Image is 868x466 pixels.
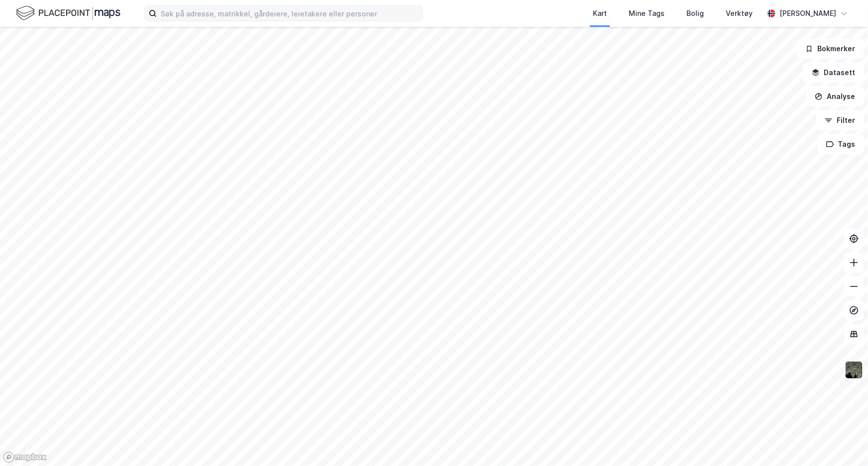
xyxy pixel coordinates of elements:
[593,7,607,19] div: Kart
[818,418,868,466] div: Kontrollprogram for chat
[726,7,753,19] div: Verktøy
[16,4,120,22] img: logo.f888ab2527a4732fd821a326f86c7f29.svg
[818,418,868,466] iframe: Chat Widget
[779,7,836,19] div: [PERSON_NAME]
[157,6,422,21] input: Søk på adresse, matrikkel, gårdeiere, leietakere eller personer
[686,7,704,19] div: Bolig
[629,7,665,19] div: Mine Tags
